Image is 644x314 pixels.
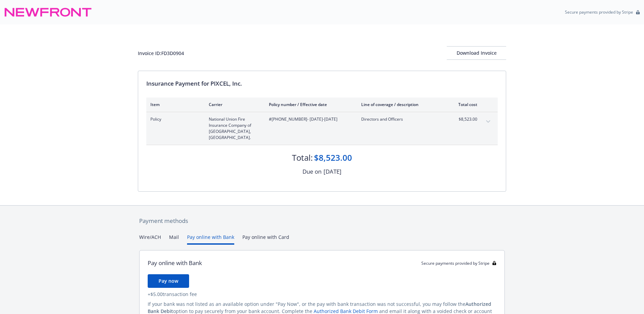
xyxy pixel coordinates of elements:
[187,233,234,245] button: Pay online with Bank
[421,260,496,266] div: Secure payments provided by Stripe
[242,233,289,245] button: Pay online with Card
[292,152,313,163] div: Total:
[148,291,496,298] div: + $5.00 transaction fee
[447,47,506,59] div: Download Invoice
[209,116,258,141] span: National Union Fire Insurance Company of [GEOGRAPHIC_DATA], [GEOGRAPHIC_DATA].
[361,116,441,122] span: Directors and Officers
[148,274,189,288] button: Pay now
[269,116,350,122] span: #[PHONE_NUMBER] - [DATE]-[DATE]
[148,259,202,267] div: Pay online with Bank
[483,116,494,127] button: expand content
[314,152,352,163] div: $8,523.00
[447,46,506,60] button: Download Invoice
[324,167,342,176] div: [DATE]
[139,233,161,245] button: Wire/ACH
[209,102,258,107] div: Carrier
[269,102,350,107] div: Policy number / Effective date
[138,50,184,57] div: Invoice ID: FD3D0904
[159,278,178,284] span: Pay now
[169,233,179,245] button: Mail
[150,116,198,122] span: Policy
[139,216,505,225] div: Payment methods
[150,102,198,107] div: Item
[361,102,441,107] div: Line of coverage / description
[452,116,477,122] span: $8,523.00
[146,79,498,88] div: Insurance Payment for PIXCEL, Inc.
[565,9,633,15] p: Secure payments provided by Stripe
[302,167,321,176] div: Due on
[452,102,477,107] div: Total cost
[146,112,498,145] div: PolicyNational Union Fire Insurance Company of [GEOGRAPHIC_DATA], [GEOGRAPHIC_DATA].#[PHONE_NUMBE...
